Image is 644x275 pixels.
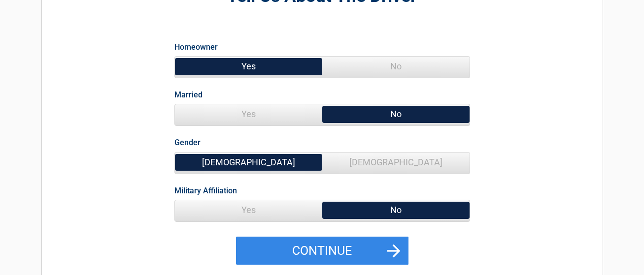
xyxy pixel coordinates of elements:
label: Married [174,88,203,101]
button: Continue [236,237,408,265]
label: Homeowner [174,40,218,54]
span: Yes [175,200,322,220]
span: Yes [175,104,322,124]
span: No [322,200,470,220]
label: Military Affiliation [174,184,237,197]
span: No [322,104,470,124]
span: No [322,57,470,76]
label: Gender [174,136,201,149]
span: [DEMOGRAPHIC_DATA] [175,153,322,172]
span: Yes [175,57,322,76]
span: [DEMOGRAPHIC_DATA] [322,153,470,172]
